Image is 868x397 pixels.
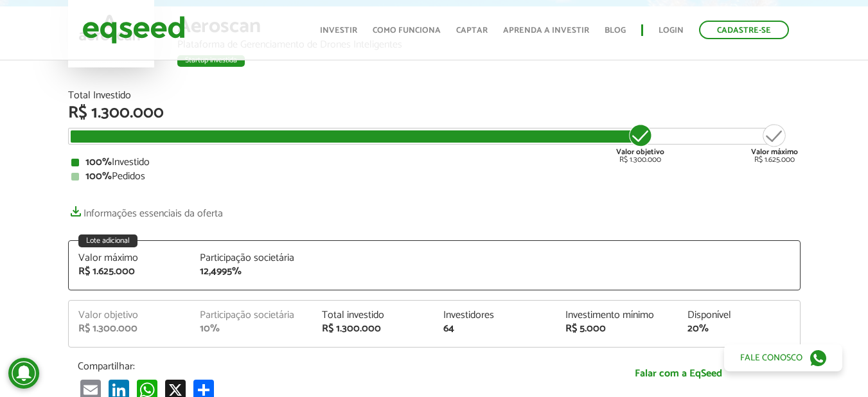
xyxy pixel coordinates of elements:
[177,55,245,67] div: Startup investida
[78,360,547,373] p: Compartilhar:
[200,267,303,277] div: 12,4995%
[85,154,112,171] strong: 100%
[566,360,791,387] a: Falar com a EqSeed
[78,324,181,334] div: R$ 1.300.000
[200,324,303,334] div: 10%
[503,26,589,35] a: Aprenda a investir
[78,267,181,277] div: R$ 1.625.000
[687,324,790,334] div: 20%
[565,324,668,334] div: R$ 5.000
[751,123,798,164] div: R$ 1.625.000
[373,26,441,35] a: Como funciona
[322,310,425,321] div: Total investido
[616,123,664,164] div: R$ 1.300.000
[68,201,223,219] a: Informações essenciais da oferta
[456,26,488,35] a: Captar
[85,168,112,185] strong: 100%
[78,310,181,321] div: Valor objetivo
[320,26,357,35] a: Investir
[605,26,626,35] a: Blog
[71,172,797,182] div: Pedidos
[443,324,546,334] div: 64
[751,146,798,158] strong: Valor máximo
[68,105,801,121] div: R$ 1.300.000
[687,310,790,321] div: Disponível
[68,91,801,101] div: Total Investido
[616,146,664,158] strong: Valor objetivo
[71,157,797,168] div: Investido
[724,344,842,371] a: Fale conosco
[82,13,185,47] img: EqSeed
[78,234,137,247] div: Lote adicional
[78,253,181,263] div: Valor máximo
[443,310,546,321] div: Investidores
[699,21,789,39] a: Cadastre-se
[322,324,425,334] div: R$ 1.300.000
[200,253,303,263] div: Participação societária
[565,310,668,321] div: Investimento mínimo
[200,310,303,321] div: Participação societária
[659,26,684,35] a: Login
